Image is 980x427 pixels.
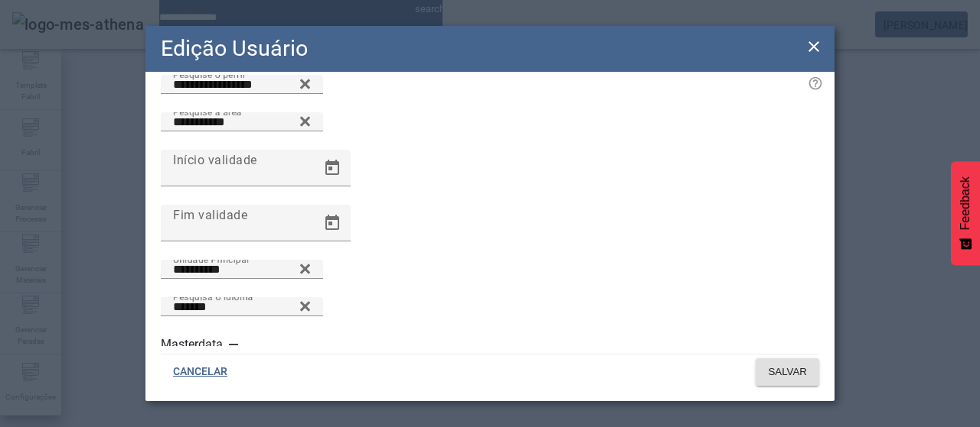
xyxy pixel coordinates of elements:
[173,364,227,380] span: CANCELAR
[951,161,980,265] button: Feedback - Mostrar pesquisa
[161,32,308,65] h2: Edição Usuário
[173,113,311,131] input: Number
[173,298,311,316] input: Number
[768,364,807,380] span: SALVAR
[959,176,972,230] span: Feedback
[173,207,247,222] mat-label: Fim validade
[161,358,240,386] button: CANCELAR
[314,150,351,186] button: Open calendar
[173,254,249,264] mat-label: Unidade Principal
[756,358,819,386] button: SALVAR
[173,106,242,117] mat-label: Pesquise a área
[161,335,226,354] label: Masterdata
[173,69,245,79] mat-label: Pesquise o perfil
[173,291,253,302] mat-label: Pesquisa o idioma
[173,260,311,279] input: Number
[314,205,351,241] button: Open calendar
[173,152,257,167] mat-label: Início validade
[173,76,311,94] input: Number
